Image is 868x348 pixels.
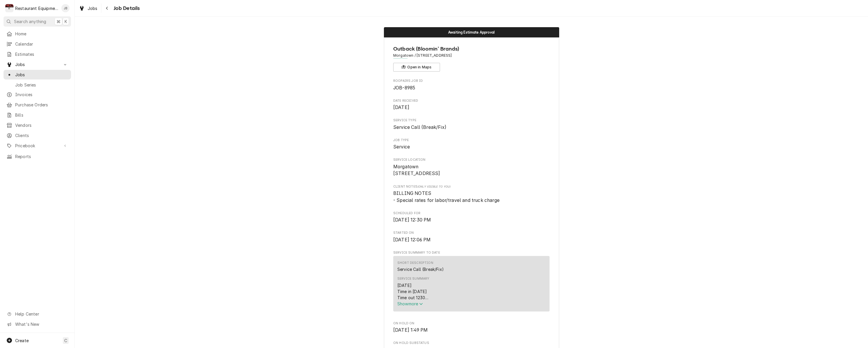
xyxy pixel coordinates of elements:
span: Estimates [15,51,68,57]
span: Clients [15,132,68,138]
span: Roopairs Job ID [393,84,550,91]
span: Invoices [15,91,68,98]
span: On Hold On [393,327,550,334]
div: [DATE] Time in [DATE] Time out 1230 Truck 302 Storage room shelving Arrived on site and checked i... [397,282,545,301]
span: On Hold SubStatus [393,341,550,345]
a: Job Series [4,80,71,90]
div: Service Type [393,118,550,131]
span: Date Received [393,104,550,111]
a: Go to Jobs [4,60,71,69]
span: Jobs [15,72,68,78]
span: Search anything [14,18,46,25]
div: JB [61,4,70,12]
a: Jobs [77,4,100,13]
div: On Hold On [393,321,550,334]
span: Purchase Orders [15,102,68,108]
span: Service Type [393,118,550,123]
a: Go to Help Center [4,309,71,319]
span: [DATE] 12:30 PM [393,217,431,223]
span: Job Type [393,143,550,150]
span: [DATE] [393,105,409,110]
div: Status [384,27,559,37]
button: Open in Maps [393,63,440,72]
span: Jobs [88,5,98,11]
a: Home [4,29,71,39]
span: C [64,337,67,344]
div: Service Location [393,157,550,177]
a: Go to Pricebook [4,141,71,150]
span: Job Type [393,138,550,143]
span: Roopairs Job ID [393,79,550,83]
div: Date Received [393,98,550,111]
span: Reports [15,153,68,160]
a: Jobs [4,70,71,79]
div: Client Information [393,45,550,72]
span: Jobs [15,61,59,67]
span: Job Series [15,82,68,88]
div: Started On [393,231,550,243]
span: Pricebook [15,143,59,149]
a: Calendar [4,39,71,49]
span: Service Location [393,163,550,177]
span: Name [393,45,550,53]
div: Short Description [397,261,433,265]
span: On Hold On [393,321,550,326]
div: [object Object] [393,184,550,204]
span: (Only Visible to You) [417,185,451,188]
span: Awaiting Estimate Approval [448,30,495,34]
button: Search anything⌘K [4,16,71,27]
span: JOB-8985 [393,85,415,91]
span: [DATE] 1:49 PM [393,327,428,333]
span: Service Call (Break/Fix) [393,124,446,130]
span: [object Object] [393,190,550,204]
a: Purchase Orders [4,100,71,110]
a: Go to What's New [4,319,71,329]
div: Restaurant Equipment Diagnostics [15,5,58,11]
div: Service Summary [393,256,550,314]
div: Restaurant Equipment Diagnostics's Avatar [5,4,13,12]
div: Scheduled For [393,211,550,224]
button: Navigate back [103,4,112,13]
span: Help Center [15,311,67,317]
span: Service [393,144,410,150]
span: Address [393,53,550,58]
span: Morgatown [STREET_ADDRESS] [393,164,440,176]
span: Bills [15,112,68,118]
span: Started On [393,236,550,243]
div: Jaired Brunty's Avatar [61,4,70,12]
span: Started On [393,231,550,235]
span: Date Received [393,98,550,103]
div: Service Summary To Date [393,250,550,314]
div: Roopairs Job ID [393,79,550,91]
span: ⌘ [56,18,60,25]
a: Invoices [4,90,71,99]
span: Vendors [15,122,68,128]
a: Estimates [4,49,71,59]
span: Create [15,338,29,343]
div: Service Call (Break/Fix) [397,266,444,272]
span: Job Details [112,4,140,12]
span: Scheduled For [393,211,550,216]
button: Showmore [397,301,545,307]
a: Clients [4,131,71,140]
span: Client Notes [393,184,550,189]
div: R [5,4,13,12]
span: BILLING NOTES - Special rates for labor/travel and truck charge [393,191,500,203]
span: Show more [397,301,423,306]
span: Scheduled For [393,217,550,224]
a: Bills [4,110,71,120]
span: Service Summary To Date [393,250,550,255]
span: K [65,18,67,25]
span: What's New [15,321,67,327]
div: Service Summary [397,276,429,281]
a: Reports [4,152,71,161]
span: Service Type [393,124,550,131]
span: Calendar [15,41,68,47]
span: [DATE] 12:06 PM [393,237,431,243]
a: Vendors [4,120,71,130]
span: Home [15,31,68,37]
div: Job Type [393,138,550,150]
span: Service Location [393,157,550,162]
